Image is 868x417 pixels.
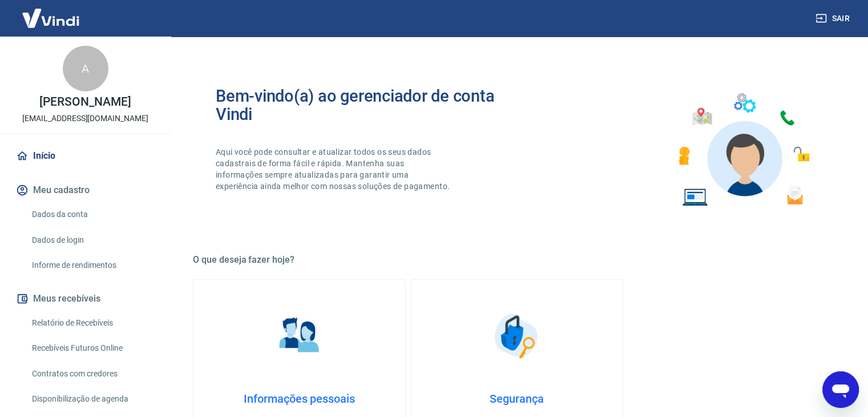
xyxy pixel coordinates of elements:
[813,8,854,29] button: Sair
[822,371,859,408] iframe: Botão para abrir a janela de mensagens
[668,87,818,213] img: Imagem de um avatar masculino com diversos icones exemplificando as funcionalidades do gerenciado...
[216,146,452,192] p: Aqui você pode consultar e atualizar todos os seus dados cadastrais de forma fácil e rápida. Mant...
[39,96,131,108] p: [PERSON_NAME]
[63,46,108,91] div: A
[429,392,604,406] h4: Segurança
[27,311,157,335] a: Relatório de Recebíveis
[271,307,328,364] img: Informações pessoais
[27,228,157,252] a: Dados de login
[216,87,517,123] h2: Bem-vindo(a) ao gerenciador de conta Vindi
[14,286,157,311] button: Meus recebíveis
[27,336,157,360] a: Recebíveis Futuros Online
[27,387,157,411] a: Disponibilização de agenda
[14,178,157,203] button: Meu cadastro
[14,1,88,35] img: Vindi
[14,143,157,169] a: Início
[22,113,148,125] p: [EMAIL_ADDRESS][DOMAIN_NAME]
[488,307,546,364] img: Segurança
[27,254,157,277] a: Informe de rendimentos
[27,362,157,386] a: Contratos com credores
[212,392,387,406] h4: Informações pessoais
[27,203,157,226] a: Dados da conta
[193,254,841,266] h5: O que deseja fazer hoje?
